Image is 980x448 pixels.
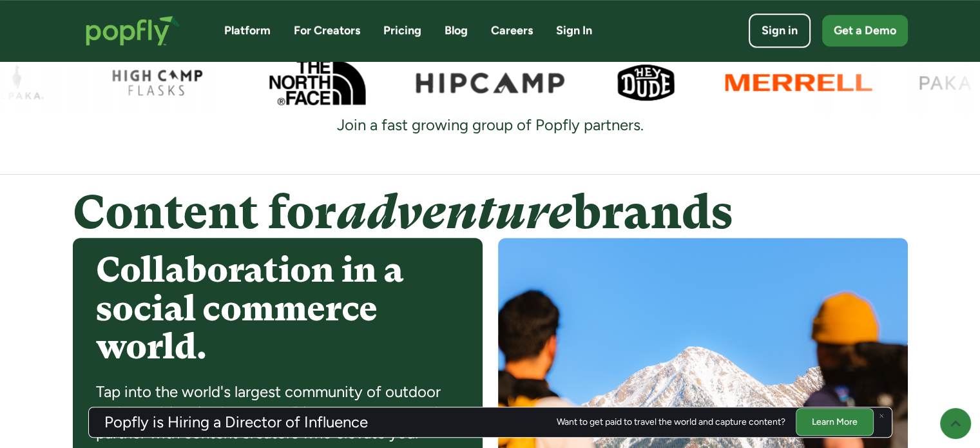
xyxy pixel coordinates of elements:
a: Careers [491,23,533,39]
div: Get a Demo [834,23,896,39]
a: home [73,3,193,59]
em: adventure [336,186,572,239]
h4: Collaboration in a social commerce world. [96,251,459,365]
h3: Popfly is Hiring a Director of Influence [104,414,368,430]
a: Platform [224,23,271,39]
div: Sign in [762,23,798,39]
div: Want to get paid to travel the world and capture content? [557,417,785,427]
a: For Creators [294,23,360,39]
a: Pricing [383,23,421,39]
a: Get a Demo [822,15,908,46]
a: Blog [445,23,468,39]
a: Sign In [556,23,592,39]
a: Learn More [796,408,874,436]
div: Join a fast growing group of Popfly partners. [322,115,659,135]
h4: Content for brands [73,187,908,238]
a: Sign in [749,14,811,48]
